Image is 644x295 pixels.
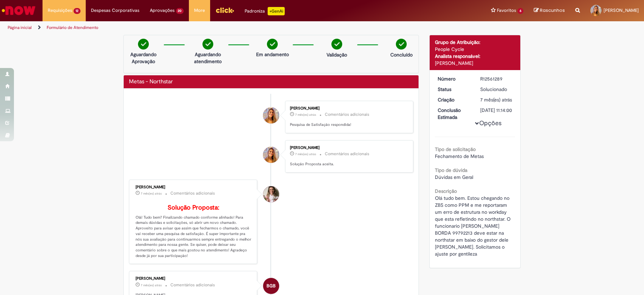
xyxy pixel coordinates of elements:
b: Tipo de solicitação [435,146,476,152]
div: Analista responsável: [435,53,515,60]
img: check-circle-green.png [138,39,149,50]
div: [PERSON_NAME] [290,106,406,111]
div: People Cycle [435,46,515,53]
div: 22/01/2025 10:44:42 [480,96,513,103]
div: [PERSON_NAME] [435,60,515,67]
div: [PERSON_NAME] [290,146,406,150]
div: Solucionado [480,86,513,93]
span: 6 [517,8,523,14]
a: Rascunhos [534,7,565,14]
span: Favoritos [497,7,516,14]
b: Descrição [435,188,457,194]
time: 30/01/2025 14:29:22 [295,113,316,117]
p: Solução Proposta aceita. [290,161,406,167]
span: Olá tudo bem. Estou chegando no ZBS como PPM e me reportaram um erro de estrutura no workday que ... [435,195,512,257]
span: 20 [176,8,184,14]
span: 12 [74,8,80,14]
time: 24/01/2025 19:15:59 [141,191,162,196]
time: 22/01/2025 10:44:42 [480,97,512,103]
small: Comentários adicionais [170,282,215,288]
span: 7 mês(es) atrás [295,152,316,156]
span: Aprovações [150,7,175,14]
span: Requisições [48,7,72,14]
dt: Conclusão Estimada [432,107,475,121]
small: Comentários adicionais [170,190,215,196]
span: BGB [267,278,276,294]
img: ServiceNow [1,3,37,17]
img: click_logo_yellow_360x200.png [215,5,234,15]
p: Validação [327,51,347,58]
div: Priscila Cerri Sampaio [263,107,279,123]
span: Rascunhos [540,7,565,14]
img: check-circle-green.png [267,39,278,50]
p: +GenAi [268,7,285,15]
b: Solução Proposta: [168,204,219,212]
p: Em andamento [256,51,289,58]
b: Tipo de dúvida [435,167,467,173]
p: Concluído [390,51,413,58]
p: Aguardando Aprovação [127,51,160,65]
p: Aguardando atendimento [191,51,225,65]
dt: Criação [432,96,475,103]
span: 7 mês(es) atrás [141,191,162,196]
img: check-circle-green.png [396,39,407,50]
dt: Status [432,86,475,93]
p: Pesquisa de Satisfação respondida! [290,122,406,128]
small: Comentários adicionais [325,151,369,157]
div: [PERSON_NAME] [136,277,252,281]
div: Amanda Machado Krug [263,186,279,202]
span: Despesas Corporativas [91,7,139,14]
small: Comentários adicionais [325,112,369,118]
div: Grupo de Atribuição: [435,39,515,46]
div: Priscila Cerri Sampaio [263,147,279,163]
div: [DATE] 11:14:00 [480,107,513,114]
img: check-circle-green.png [331,39,342,50]
div: Beatriz Guitzel Borghi [263,278,279,294]
span: 7 mês(es) atrás [480,97,512,103]
p: Olá! Tudo bem? Finalizando chamado conforme alinhado! Para demais dúvidas e solicitações, só abri... [136,204,252,258]
span: Dúvidas em Geral [435,174,473,180]
ul: Trilhas de página [5,21,424,34]
h2: Metas - Northstar Histórico de tíquete [129,79,173,85]
span: Fechamento de Metas [435,153,484,159]
img: check-circle-green.png [202,39,213,50]
span: 7 mês(es) atrás [141,283,162,287]
span: [PERSON_NAME] [604,7,639,13]
time: 30/01/2025 14:29:13 [295,152,316,156]
span: More [194,7,205,14]
span: 7 mês(es) atrás [295,113,316,117]
dt: Número [432,75,475,82]
a: Página inicial [8,25,32,30]
div: R12561289 [480,75,513,82]
time: 23/01/2025 01:28:48 [141,283,162,287]
a: Formulário de Atendimento [47,25,98,30]
div: Padroniza [245,7,285,15]
div: [PERSON_NAME] [136,185,252,189]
